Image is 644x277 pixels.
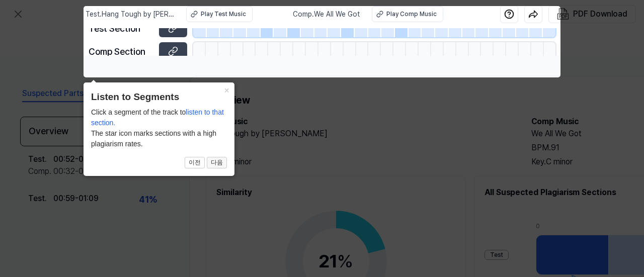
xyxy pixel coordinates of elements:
[207,157,227,169] button: 다음
[218,82,234,97] button: Close
[91,107,227,149] div: Click a segment of the track to The star icon marks sections with a high plagiarism rates.
[91,90,227,105] header: Listen to Segments
[89,22,153,35] div: Test Section
[89,45,153,58] div: Comp Section
[185,157,205,169] button: 이전
[91,108,224,127] span: listen to that section.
